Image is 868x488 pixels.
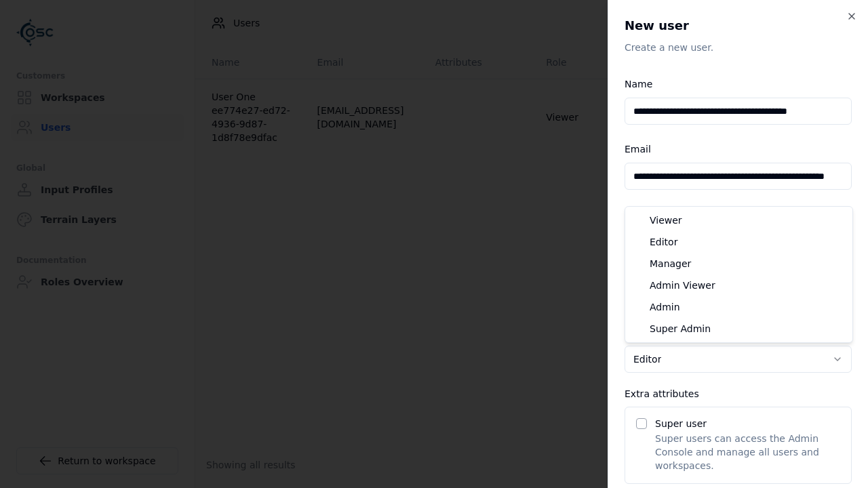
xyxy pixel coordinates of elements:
[650,235,677,249] span: Editor
[650,257,691,270] span: Manager
[650,213,682,227] span: Viewer
[650,279,715,292] span: Admin Viewer
[650,322,711,335] span: Super Admin
[650,300,680,314] span: Admin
